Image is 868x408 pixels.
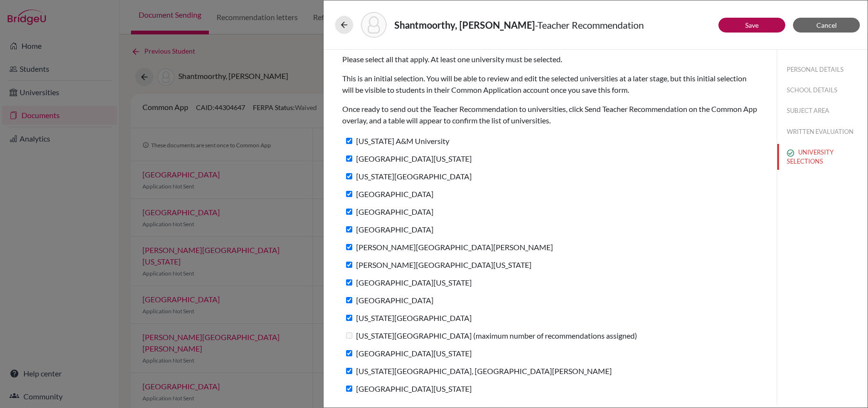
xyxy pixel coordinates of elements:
input: [PERSON_NAME][GEOGRAPHIC_DATA][PERSON_NAME] [346,244,352,250]
input: [US_STATE] A&M University [346,138,352,144]
input: [US_STATE][GEOGRAPHIC_DATA] (maximum number of recommendations assigned) [346,332,352,339]
label: [US_STATE][GEOGRAPHIC_DATA] [342,169,472,183]
label: [GEOGRAPHIC_DATA] [342,187,434,201]
label: [US_STATE][GEOGRAPHIC_DATA] (maximum number of recommendations assigned) [342,329,637,342]
button: UNIVERSITY SELECTIONS [777,144,868,170]
label: [PERSON_NAME][GEOGRAPHIC_DATA][US_STATE] [342,258,532,272]
input: [GEOGRAPHIC_DATA][US_STATE] [346,279,352,286]
button: SUBJECT AREA [777,102,868,119]
input: [GEOGRAPHIC_DATA][US_STATE] [346,386,352,392]
input: [US_STATE][GEOGRAPHIC_DATA] [346,315,352,321]
input: [US_STATE][GEOGRAPHIC_DATA] [346,173,352,179]
input: [GEOGRAPHIC_DATA] [346,226,352,232]
input: [GEOGRAPHIC_DATA] [346,191,352,197]
button: SCHOOL DETAILS [777,82,868,99]
input: [US_STATE][GEOGRAPHIC_DATA], [GEOGRAPHIC_DATA][PERSON_NAME] [346,368,352,374]
p: Once ready to send out the Teacher Recommendation to universities, click Send Teacher Recommendat... [342,103,758,126]
label: [GEOGRAPHIC_DATA] [342,205,434,219]
label: [US_STATE] A&M University [342,134,449,148]
label: [US_STATE][GEOGRAPHIC_DATA], [GEOGRAPHIC_DATA][PERSON_NAME] [342,364,612,378]
input: [PERSON_NAME][GEOGRAPHIC_DATA][US_STATE] [346,262,352,268]
strong: Shantmoorthy, [PERSON_NAME] [394,19,535,31]
p: This is an initial selection. You will be able to review and edit the selected universities at a ... [342,73,758,96]
button: PERSONAL DETAILS [777,61,868,78]
label: [US_STATE][GEOGRAPHIC_DATA] [342,311,472,325]
label: [GEOGRAPHIC_DATA][US_STATE] [342,276,472,289]
label: [PERSON_NAME][GEOGRAPHIC_DATA][PERSON_NAME] [342,240,553,254]
input: [GEOGRAPHIC_DATA] [346,297,352,303]
img: check_circle_outline-e4d4ac0f8e9136db5ab2.svg [787,149,794,157]
button: WRITTEN EVALUATION [777,123,868,140]
label: [GEOGRAPHIC_DATA][US_STATE] [342,152,472,165]
input: [GEOGRAPHIC_DATA][US_STATE] [346,155,352,162]
label: [GEOGRAPHIC_DATA][US_STATE] [342,382,472,396]
p: Please select all that apply. At least one university must be selected. [342,54,758,65]
input: [GEOGRAPHIC_DATA] [346,209,352,215]
label: [GEOGRAPHIC_DATA][US_STATE] [342,346,472,360]
label: [GEOGRAPHIC_DATA] [342,293,434,307]
input: [GEOGRAPHIC_DATA][US_STATE] [346,350,352,356]
label: [GEOGRAPHIC_DATA] [342,222,434,236]
span: - Teacher Recommendation [535,19,644,31]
